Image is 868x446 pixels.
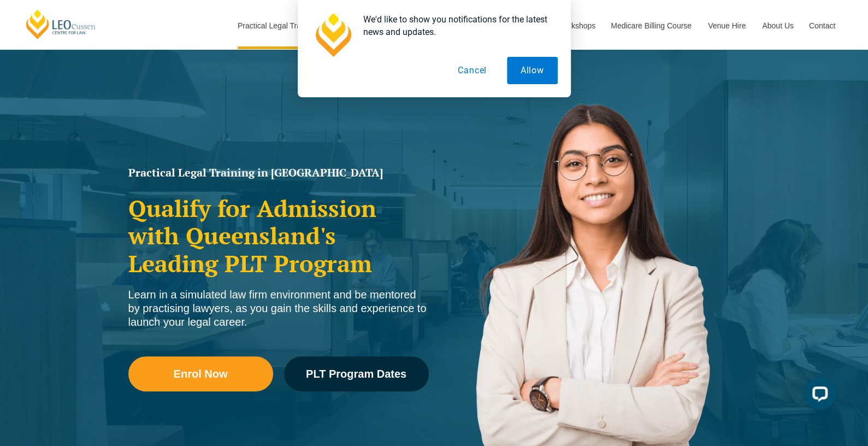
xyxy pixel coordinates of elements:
[311,13,355,57] img: notification icon
[444,57,500,84] button: Cancel
[355,13,558,38] div: We'd like to show you notifications for the latest news and updates.
[128,195,429,277] h2: Qualify for Admission with Queensland's Leading PLT Program
[128,288,429,329] div: Learn in a simulated law firm environment and be mentored by practising lawyers, as you gain the ...
[128,356,273,391] a: Enrol Now
[284,356,429,391] a: PLT Program Dates
[795,373,841,419] iframe: LiveChat chat widget
[174,368,228,379] span: Enrol Now
[128,167,429,178] h1: Practical Legal Training in [GEOGRAPHIC_DATA]
[507,57,558,84] button: Allow
[306,368,406,379] span: PLT Program Dates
